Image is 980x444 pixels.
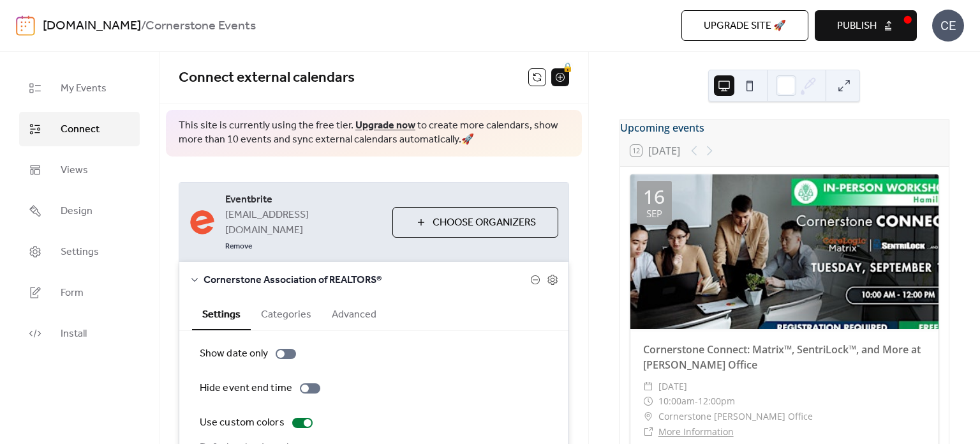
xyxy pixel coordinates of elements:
a: [DOMAIN_NAME] [43,14,141,38]
div: CE [932,10,964,42]
span: Eventbrite [225,192,382,208]
a: Install [19,316,140,351]
a: More Information [658,425,734,438]
span: Cornerstone Association of REALTORS® [204,273,530,288]
a: Design [19,194,140,228]
span: Connect external calendars [179,64,355,92]
button: Advanced [322,298,387,329]
span: My Events [61,81,107,96]
div: ​ [643,424,653,440]
a: My Events [19,71,140,105]
b: Cornerstone Events [145,14,256,38]
div: ​ [643,409,653,424]
button: Choose Organizers [392,207,558,238]
div: Hide event end time [200,381,292,396]
div: ​ [643,394,653,409]
button: Categories [251,298,322,329]
a: Upgrade now [355,116,415,135]
span: Install [61,326,87,342]
a: Settings [19,234,140,269]
button: Upgrade site 🚀 [681,10,808,41]
span: Settings [61,245,99,260]
img: eventbrite [189,210,215,235]
span: Upgrade site 🚀 [704,19,786,34]
span: Choose Organizers [433,215,536,231]
span: 12:00pm [698,394,735,409]
div: Show date only [200,346,268,362]
span: Design [61,204,93,219]
span: - [695,394,698,409]
span: Form [61,286,84,301]
a: Connect [19,112,140,146]
img: logo [16,15,35,36]
a: Form [19,275,140,310]
div: Upcoming events [620,120,949,135]
div: Use custom colors [200,415,285,431]
span: Remove [225,241,252,252]
div: 16 [643,187,665,206]
a: Cornerstone Connect: Matrix™, SentriLock™, and More at [PERSON_NAME] Office [643,342,921,372]
span: Connect [61,122,100,137]
span: Views [61,163,88,178]
a: Views [19,153,140,187]
span: Publish [837,19,877,34]
span: [EMAIL_ADDRESS][DOMAIN_NAME] [225,208,382,238]
span: This site is currently using the free tier. to create more calendars, show more than 10 events an... [179,119,569,148]
span: [DATE] [658,379,687,394]
span: 10:00am [658,394,695,409]
div: Sep [646,209,662,218]
b: / [141,14,145,38]
button: Publish [815,10,917,41]
div: ​ [643,379,653,394]
span: Cornerstone [PERSON_NAME] Office [658,409,813,424]
button: Settings [192,298,251,330]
